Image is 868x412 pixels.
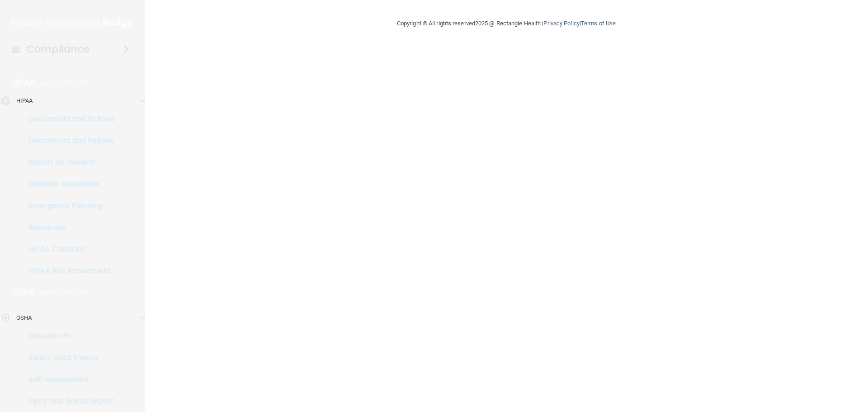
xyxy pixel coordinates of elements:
p: Learn More! [40,77,88,88]
p: Safety Data Sheets [6,353,129,362]
p: HIPAA Checklist [6,245,129,254]
p: Report an Incident [6,158,129,167]
p: Business Associates [6,180,129,189]
p: HIPAA [16,95,33,106]
div: Copyright © All rights reserved 2025 @ Rectangle Health | | [341,9,671,38]
h4: Compliance [27,43,90,56]
p: OSHA [16,313,32,323]
p: Self-Assessment [6,375,129,384]
a: Terms of Use [581,20,616,27]
p: HIPAA Risk Assessment [6,266,129,275]
p: Emergency Planning [6,201,129,210]
p: HIPAA [12,77,35,88]
p: Documents [6,331,129,341]
img: PMB logo [11,14,134,32]
p: Documents and Policies [6,114,129,123]
a: Privacy Policy [543,20,579,27]
p: Documents and Policies [6,136,129,145]
p: Learn More! [39,287,87,298]
p: OSHA [12,287,35,298]
p: Injury and Illness Report [6,397,129,406]
p: Resources [6,223,129,232]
